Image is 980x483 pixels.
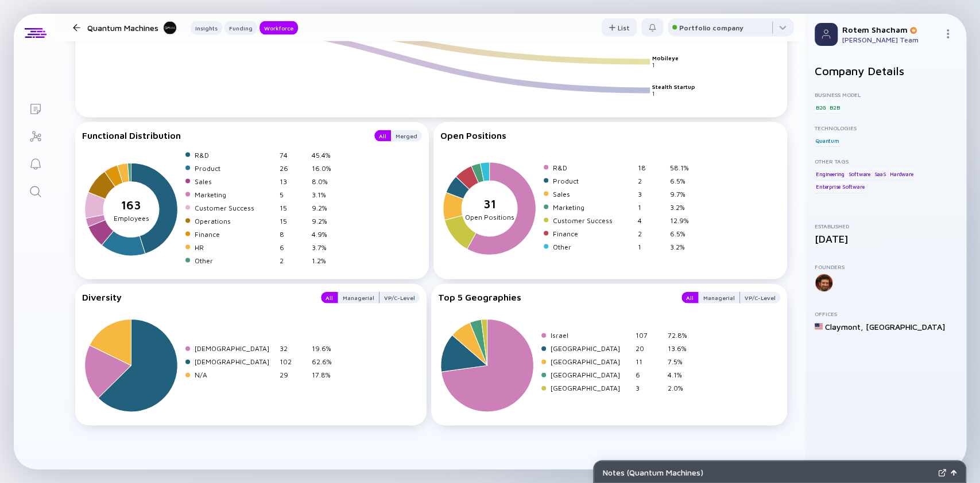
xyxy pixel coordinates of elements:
[670,216,698,225] div: 12.9%
[668,384,695,392] div: 2.0%
[280,357,307,366] div: 102
[636,331,663,340] div: 107
[312,243,339,252] div: 3.7%
[815,102,827,113] div: B2G
[603,468,933,477] div: Notes ( Quantum Machines )
[195,151,275,159] div: R&D
[551,384,631,392] div: [GEOGRAPHIC_DATA]
[312,151,339,159] div: 45.4%
[740,292,780,303] button: VP/C-Level
[440,130,780,141] div: Open Positions
[312,204,339,212] div: 9.2%
[553,243,633,251] div: Other
[638,177,665,185] div: 2
[195,243,275,252] div: HR
[815,23,838,46] img: Profile Picture
[815,158,957,165] div: Other Tags
[551,371,631,379] div: [GEOGRAPHIC_DATA]
[652,54,679,61] text: Mobileye
[280,164,307,173] div: 26
[551,331,631,340] div: Israel
[312,256,339,265] div: 1.2%
[465,213,514,221] tspan: Open Positions
[338,292,379,303] div: Managerial
[699,292,739,303] div: Managerial
[280,371,307,379] div: 29
[815,181,865,193] div: Enterprise Software
[259,22,298,34] div: Workforce
[638,229,665,238] div: 2
[195,164,275,173] div: Product
[553,216,633,225] div: Customer Success
[652,61,654,68] text: 1
[191,22,222,34] div: Insights
[636,371,663,379] div: 6
[668,344,695,353] div: 13.6%
[14,177,57,204] a: Search
[553,229,633,238] div: Finance
[312,344,339,353] div: 19.6%
[391,130,422,142] div: Merged
[14,149,57,177] a: Reminders
[280,243,307,252] div: 6
[698,292,740,303] button: Managerial
[553,190,633,198] div: Sales
[438,292,670,303] div: Top 5 Geographies
[195,371,275,379] div: N/A
[873,168,887,180] div: SaaS
[82,130,363,142] div: Functional Distribution
[670,190,698,198] div: 9.7%
[280,344,307,353] div: 32
[943,29,952,38] img: Menu
[670,243,698,251] div: 3.2%
[815,233,957,245] div: [DATE]
[652,83,695,90] text: Stealth Startup
[681,292,698,303] div: All
[889,168,914,180] div: Hardware
[312,217,339,225] div: 9.2%
[191,21,222,35] button: Insights
[638,190,665,198] div: 3
[553,177,633,185] div: Product
[280,230,307,239] div: 8
[828,102,840,113] div: B2B
[670,163,698,172] div: 58.1%
[280,217,307,225] div: 15
[312,230,339,239] div: 4.9%
[815,168,846,180] div: Engineering
[602,18,637,37] button: List
[312,357,339,366] div: 62.6%
[847,168,871,180] div: Software
[312,371,339,379] div: 17.8%
[280,151,307,159] div: 74
[483,197,496,211] tspan: 31
[224,22,257,34] div: Funding
[638,163,665,172] div: 18
[87,21,177,35] div: Quantum Machines
[815,263,957,270] div: Founders
[825,322,863,332] div: Claymont ,
[815,310,957,317] div: Offices
[551,344,631,353] div: [GEOGRAPHIC_DATA]
[312,164,339,173] div: 16.0%
[679,24,743,32] div: Portfolio company
[114,214,149,223] tspan: Employees
[224,21,257,35] button: Funding
[553,203,633,212] div: Marketing
[652,90,654,97] text: 1
[670,229,698,238] div: 6.5%
[815,223,957,229] div: Established
[259,21,298,35] button: Workforce
[379,292,420,303] button: VP/C-Level
[815,135,840,146] div: Quantum
[121,198,141,212] tspan: 163
[195,230,275,239] div: Finance
[195,357,275,366] div: [DEMOGRAPHIC_DATA]
[195,177,275,186] div: Sales
[638,216,665,225] div: 4
[82,292,309,303] div: Diversity
[280,190,307,199] div: 5
[195,256,275,265] div: Other
[842,25,939,34] div: Rotem Shacham
[815,124,957,131] div: Technologies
